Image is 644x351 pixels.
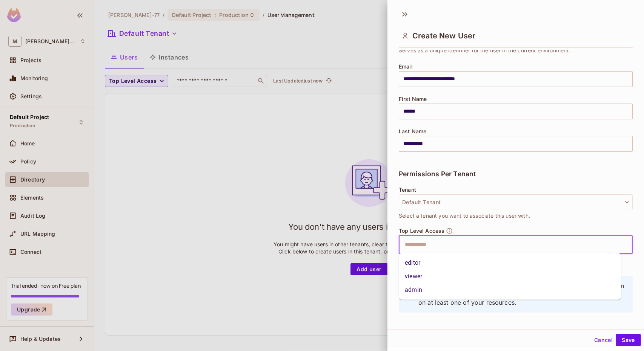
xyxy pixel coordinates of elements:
span: Last Name [399,128,426,134]
li: editor [399,256,621,270]
span: Select a tenant you want to associate this user with. [399,212,530,220]
span: First Name [399,96,427,102]
span: Top Level Access [399,228,444,234]
span: Serves as a unique identifier for the user in the current environment. [399,46,570,55]
button: Close [629,244,630,245]
span: Create New User [412,31,475,40]
span: Tenant [399,187,416,193]
li: viewer [399,270,621,283]
button: Save [616,334,641,346]
span: Email [399,64,413,70]
button: Default Tenant [399,194,633,210]
span: Permissions Per Tenant [399,170,476,178]
button: Cancel [591,334,616,346]
li: admin [399,283,621,297]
